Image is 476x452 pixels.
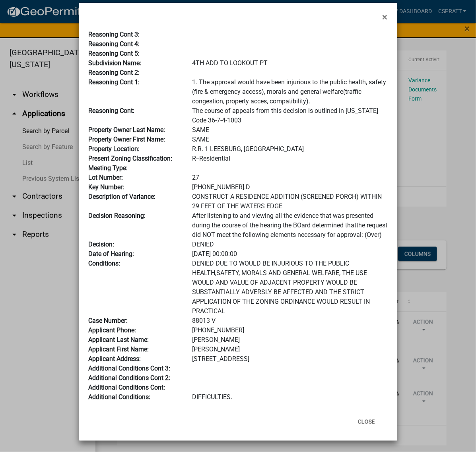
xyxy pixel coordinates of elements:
b: Reasoning Cont 4: [89,40,140,48]
b: Property Location: [89,145,140,153]
b: Subdivision Name: [89,59,142,67]
div: [DATE] 00:00:00 [186,249,393,259]
div: DENIED [186,240,393,249]
b: Decision: [89,241,115,248]
div: 27 [186,173,393,182]
b: Property Owner Last Name: [89,126,165,134]
div: [PHONE_NUMBER] [186,326,393,335]
b: Lot Number: [89,174,123,181]
div: CONSTRUCT A RESIDENCE ADDITION (SCREENED PORCH) WITHIN 29 FEET OF THE WATERS EDGE [186,192,393,211]
b: Additional Conditions Cont: [89,384,165,391]
b: Property Owner First Name: [89,136,165,143]
b: Date of Hearing: [89,250,134,258]
div: R--Residential [186,154,393,163]
b: Reasoning Cont 1: [89,78,140,86]
div: R.R. 1 LEESBURG, [GEOGRAPHIC_DATA] [186,144,393,154]
button: Close [376,6,394,28]
b: Meeting Type: [89,164,128,172]
b: Reasoning Cont 2: [89,69,140,76]
b: Additional Conditions Cont 2: [89,374,171,382]
b: Applicant Phone: [89,326,136,334]
div: 1. The approval would have been injurious to the public health, safety (fire & emergency access),... [186,78,393,106]
b: Additional Conditions: [89,393,151,401]
div: SAME [186,135,393,144]
div: The course of appeals from this decision is outlined in [US_STATE] Code 36-7-4-1003 [186,106,393,125]
div: After listening to and viewing all the evidence that was presented during the course of the heari... [186,211,393,240]
b: Applicant First Name: [89,345,149,353]
b: Conditions: [89,260,120,267]
div: 4TH ADD TO LOOKOUT PT [186,58,393,68]
b: Reasoning Cont 5: [89,50,140,57]
b: Decision Reasoning: [89,212,146,219]
div: [STREET_ADDRESS] [186,354,393,364]
div: 88013 V [186,316,393,326]
div: DIFFICULTIES. [186,392,393,402]
b: Applicant Address: [89,355,141,363]
b: Description of Variance: [89,193,156,200]
button: Close [352,415,381,429]
div: DENIED DUE TO WOULD BE INJURIOUS TO THE PUBLIC HEALTH,SAFETY, MORALS AND GENERAL WELFARE, THE USE... [186,259,393,316]
span: × [383,12,388,23]
div: [PERSON_NAME] [186,345,393,354]
b: Reasoning Cont 3: [89,31,140,38]
b: Key Number: [89,183,124,191]
div: SAME [186,125,393,135]
div: [PERSON_NAME] [186,335,393,345]
b: Case Number: [89,317,128,324]
b: Reasoning Cont: [89,107,135,114]
div: [PHONE_NUMBER].D [186,182,393,192]
b: Present Zoning Classification: [89,155,173,162]
b: Applicant Last Name: [89,336,149,343]
b: Additional Conditions Cont 3: [89,365,171,372]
